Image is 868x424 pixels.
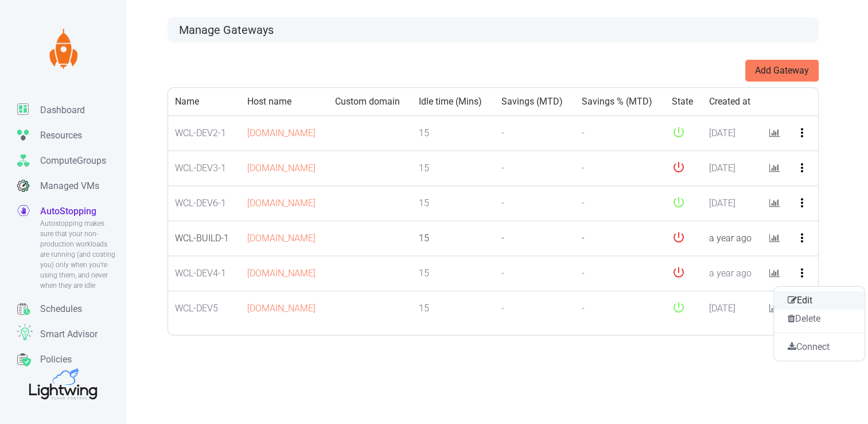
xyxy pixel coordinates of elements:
i: power_settings_new [672,125,686,139]
i: more_vert [795,266,809,280]
td: 15 [412,256,494,291]
td: WCL-BUILD-1 [168,221,240,256]
td: WCL-DEV2-1 [168,116,240,151]
p: Schedules [40,302,82,316]
a: AutoStoppingAutostopping makes sure that your non-production workloads are running (and costing y... [17,199,126,296]
th: Savings % (MTD) [575,88,665,116]
td: WCL-DEV4-1 [168,256,240,291]
i: power_settings_new [672,230,686,244]
p: Managed VMs [40,179,99,193]
p: ComputeGroups [40,154,106,168]
td: WCL-DEV5 [168,291,240,326]
th: Savings (MTD) [495,88,575,116]
td: - [575,221,665,256]
span: down [672,271,686,282]
button: Edit [774,291,865,310]
button: more_vert [795,263,809,283]
td: - [575,256,665,291]
td: - [575,116,665,151]
th: Idle time (Mins) [412,88,494,116]
td: - [495,221,575,256]
a: ComputeGroups [17,148,126,174]
td: 15 [412,221,494,256]
i: more_vert [795,231,809,245]
a: Policies [17,347,126,372]
span: active [672,306,686,317]
td: - [495,186,575,221]
i: power_settings_new [672,265,686,279]
a: Resources [17,123,126,148]
td: - [575,186,665,221]
i: power_settings_new [672,160,686,174]
td: [DATE] [702,291,762,326]
a: Managed VMs [17,174,126,199]
td: - [575,291,665,326]
span: active [672,130,686,141]
button: more_vert [795,228,809,248]
button: more_vert [795,193,809,213]
i: more_vert [795,126,809,140]
i: power_settings_new [672,195,686,209]
a: Schedules [17,296,126,322]
th: Custom domain [328,88,412,116]
th: Name [168,88,240,116]
button: Connect [774,338,865,356]
p: Dashboard [40,103,85,117]
a: [DOMAIN_NAME] [247,268,316,279]
i: power_settings_new [672,300,686,314]
button: Delete [774,310,865,328]
i: more_vert [795,161,809,175]
td: - [495,291,575,326]
a: [DOMAIN_NAME] [247,198,316,209]
a: Smart Advisor [17,322,126,347]
span: down [672,236,686,246]
h3: Manage Gateways [179,23,807,37]
button: more_vert [795,158,809,178]
a: [DOMAIN_NAME] [247,163,316,174]
a: [DOMAIN_NAME] [247,303,316,314]
img: Lightwing [43,29,83,69]
td: WCL-DEV3-1 [168,151,240,186]
p: AutoStopping [40,205,96,218]
td: [DATE] [702,116,762,151]
i: more_vert [795,196,809,210]
th: Created at [702,88,762,116]
td: 15 [412,151,494,186]
td: 15 [412,291,494,326]
td: - [575,151,665,186]
span: Autostopping makes sure that your non-production workloads are running (and costing you) only whe... [40,218,118,291]
td: a year ago [702,221,762,256]
td: a year ago [702,256,762,291]
a: [DOMAIN_NAME] [247,128,316,138]
td: - [495,151,575,186]
a: [DOMAIN_NAME] [247,233,316,244]
button: more_vert [795,123,809,142]
a: Dashboard [17,98,126,123]
span: active [672,201,686,211]
span: down [672,165,686,176]
td: WCL-DEV6-1 [168,186,240,221]
td: [DATE] [702,186,762,221]
td: - [495,256,575,291]
td: - [495,116,575,151]
th: State [665,88,702,116]
p: Policies [40,353,72,367]
td: 15 [412,116,494,151]
th: Host name [240,88,328,116]
td: 15 [412,186,494,221]
td: [DATE] [702,151,762,186]
button: Add Gateway [745,60,819,82]
p: Resources [40,129,82,142]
